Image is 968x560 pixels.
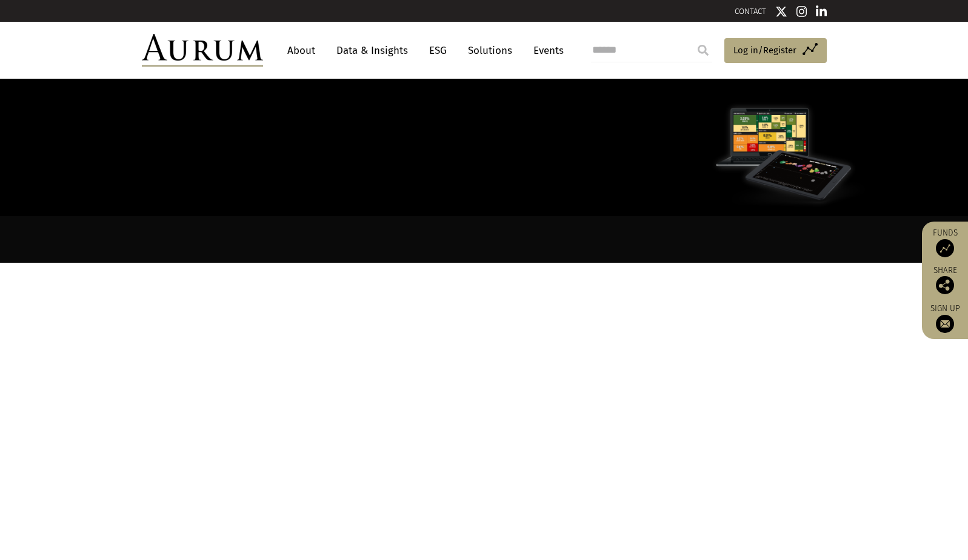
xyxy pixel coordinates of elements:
[936,239,954,257] img: Access Funds
[936,315,954,333] img: Sign up to our newsletter
[281,39,321,62] a: About
[691,38,715,62] input: Submit
[733,43,796,58] span: Log in/Register
[527,39,564,62] a: Events
[735,7,766,16] a: CONTACT
[816,5,827,18] img: Linkedin icon
[724,38,827,64] a: Log in/Register
[330,39,414,62] a: Data & Insights
[462,39,518,62] a: Solutions
[775,5,787,18] img: Twitter icon
[936,276,954,294] img: Share this post
[928,228,962,257] a: Funds
[142,34,263,67] img: Aurum
[928,303,962,333] a: Sign up
[796,5,807,18] img: Instagram icon
[928,266,962,294] div: Share
[423,39,453,62] a: ESG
